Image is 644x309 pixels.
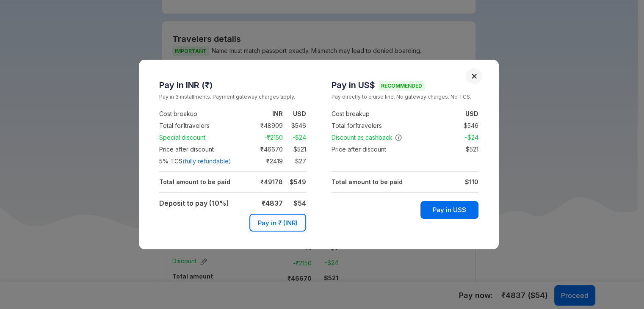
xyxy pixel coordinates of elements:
td: Cost breakup [332,108,420,120]
strong: Total amount to be paid [159,178,230,185]
td: $ 546 [283,121,306,131]
span: (fully refundable) [182,157,231,166]
td: $ 521 [455,144,478,154]
td: -₹ 2150 [247,132,283,143]
strong: $ 110 [465,178,478,185]
h3: Pay in US$ [332,80,478,90]
td: $ 546 [455,121,478,131]
button: Close [471,73,477,79]
td: Total for 1 travelers [159,120,247,132]
strong: Total amount to be paid [332,178,403,185]
strong: Deposit to pay (10%) [159,199,229,207]
strong: ₹ 4837 [262,199,283,207]
td: Price after discount [332,143,420,155]
td: Cost breakup [159,108,247,120]
td: -$ 24 [455,132,478,143]
td: ₹ 2419 [247,156,283,166]
h3: Pay in INR (₹) [159,80,306,90]
button: Pay in ₹ (INR) [249,214,306,232]
td: 5 % TCS [159,155,247,167]
strong: $ 549 [290,178,306,185]
td: Special discount [159,132,247,143]
td: $ 521 [283,144,306,154]
strong: $ 54 [293,199,306,207]
td: ₹ 46670 [247,144,283,154]
span: Recommended [379,81,425,91]
small: Pay in 3 installments. Payment gateway charges apply. [159,93,306,101]
td: Total for 1 travelers [332,120,420,132]
strong: INR [272,110,283,117]
td: Price after discount [159,143,247,155]
td: $ 27 [283,156,306,166]
small: Pay directly to cruise line. No gateway charges. No TCS. [332,93,478,101]
span: Discount as cashback [332,133,402,142]
strong: USD [465,110,478,117]
button: Pay in US$ [420,201,478,219]
strong: ₹ 49178 [260,178,283,185]
strong: USD [293,110,306,117]
td: -$ 24 [283,132,306,143]
td: ₹ 48909 [247,121,283,131]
